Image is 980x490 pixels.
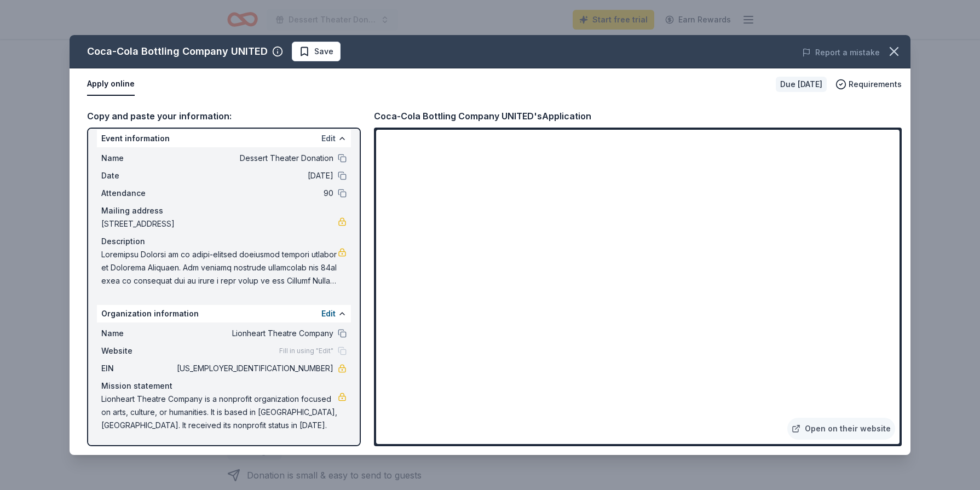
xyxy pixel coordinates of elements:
[87,43,268,60] div: Coca-Cola Bottling Company UNITED
[87,73,135,96] button: Apply online
[776,77,827,92] div: Due [DATE]
[175,362,333,375] span: [US_EMPLOYER_IDENTIFICATION_NUMBER]
[279,347,333,355] span: Fill in using "Edit"
[802,46,880,59] button: Report a mistake
[101,344,175,358] span: Website
[175,169,333,182] span: [DATE]
[101,187,175,200] span: Attendance
[101,362,175,375] span: EIN
[787,418,895,440] a: Open on their website
[175,152,333,165] span: Dessert Theater Donation
[292,42,341,61] button: Save
[101,169,175,182] span: Date
[835,78,902,91] button: Requirements
[101,235,347,248] div: Description
[97,305,351,322] div: Organization information
[101,327,175,340] span: Name
[849,78,902,91] span: Requirements
[101,379,347,393] div: Mission statement
[321,132,336,145] button: Edit
[374,109,591,123] div: Coca-Cola Bottling Company UNITED's Application
[101,248,338,287] span: Loremipsu Dolorsi am co adipi-elitsed doeiusmod tempori utlabor et Dolorema Aliquaen. Adm veniamq...
[314,45,333,58] span: Save
[175,187,333,200] span: 90
[175,327,333,340] span: Lionheart Theatre Company
[101,204,347,217] div: Mailing address
[101,217,338,230] span: [STREET_ADDRESS]
[101,393,338,432] span: Lionheart Theatre Company is a nonprofit organization focused on arts, culture, or humanities. It...
[321,307,336,320] button: Edit
[97,130,351,147] div: Event information
[101,152,175,165] span: Name
[87,109,361,123] div: Copy and paste your information:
